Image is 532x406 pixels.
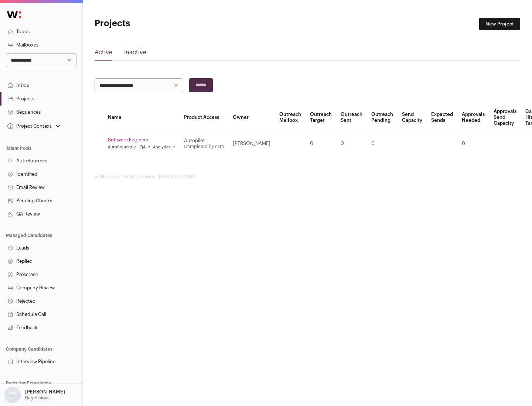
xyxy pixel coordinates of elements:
[180,104,228,131] th: Product Access
[457,131,489,156] td: 0
[457,104,489,131] th: Approvals Needed
[275,104,306,131] th: Outreach Mailbox
[153,144,175,150] a: Analytics ↗
[25,389,65,395] p: [PERSON_NAME]
[95,18,236,30] h1: Projects
[228,131,275,156] td: [PERSON_NAME]
[398,104,427,131] th: Send Capacity
[184,144,224,149] a: Completed by csm
[367,104,398,131] th: Outreach Pending
[367,131,398,156] td: 0
[108,144,137,150] a: AutoSourcer ↗
[489,104,521,131] th: Approvals Send Capacity
[124,48,146,60] a: Inactive
[336,131,367,156] td: 0
[25,395,50,401] p: Bagelicious
[427,104,457,131] th: Expected Sends
[95,174,520,180] footer: wellfound:ai for Bagelicious - [PERSON_NAME]
[4,387,21,403] img: nopic.png
[6,121,62,131] button: Open dropdown
[479,18,520,30] a: New Project
[3,387,66,403] button: Open dropdown
[306,131,336,156] td: 0
[184,138,224,144] div: Autopilot
[6,123,51,129] div: Project Context
[306,104,336,131] th: Outreach Target
[95,48,112,60] a: Active
[336,104,367,131] th: Outreach Sent
[140,144,150,150] a: QA ↗
[3,7,25,22] img: Wellfound
[228,104,275,131] th: Owner
[103,104,180,131] th: Name
[108,137,175,143] a: Software Engineer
